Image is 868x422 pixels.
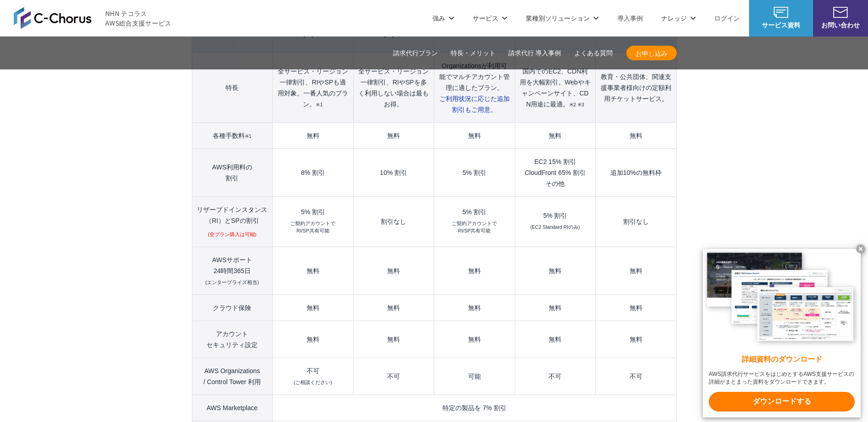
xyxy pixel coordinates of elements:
small: ※1 [316,102,323,107]
span: ご利用状況に応じた [439,95,510,113]
img: お問い合わせ [833,7,848,18]
a: 特長・メリット [451,48,496,58]
small: ご契約アカウントで RI/SP共有可能 [452,220,497,235]
td: 無料 [596,123,676,149]
th: リザーブドインスタンス （RI）とSPの割引 [192,197,273,247]
p: 業種別ソリューション [526,13,599,23]
small: (全プラン購入は可能) [208,231,256,238]
td: 無料 [353,247,434,295]
a: 詳細資料のダウンロード AWS請求代行サービスをはじめとするAWS支援サービスの詳細がまとまった資料をダウンロードできます。 ダウンロードする [703,249,861,417]
th: アカウント セキュリティ設定 [192,321,273,358]
td: 無料 [515,247,595,295]
a: 導入事例 [617,13,643,23]
td: 無料 [353,321,434,358]
td: 無料 [273,123,353,149]
td: 無料 [353,295,434,321]
td: 5% 割引 [434,149,515,197]
a: ログイン [714,13,740,23]
small: (ご相談ください) [294,380,332,385]
td: EC2 15% 割引 CloudFront 65% 割引 その他 [515,149,595,197]
td: 無料 [273,295,353,321]
x-t: 詳細資料のダウンロード [709,354,855,365]
x-t: AWS請求代行サービスをはじめとするAWS支援サービスの詳細がまとまった資料をダウンロードできます。 [709,370,855,386]
td: 無料 [434,321,515,358]
img: AWS総合支援サービス C-Chorus [14,7,92,29]
td: 不可 [273,358,353,395]
div: 5% 割引 [277,209,348,215]
small: ※2 ※3 [569,102,584,107]
td: 追加10%の無料枠 [596,149,676,197]
td: 無料 [273,247,353,295]
td: 無料 [515,321,595,358]
a: 請求代行プラン [393,48,438,58]
x-t: ダウンロードする [709,392,855,411]
th: AWSサポート 24時間365日 [192,247,273,295]
p: 強み [432,13,454,23]
p: ナレッジ [661,13,696,23]
td: 無料 [273,321,353,358]
small: (EC2 Standard RIのみ) [530,224,580,231]
th: 特長 [192,53,273,123]
div: 5% 割引 [520,212,591,219]
th: 全サービス・リージョン一律割引、RIやSPも適用対象。一番人気のプラン。 [273,53,353,123]
th: AWS Organizations / Control Tower 利用 [192,358,273,395]
a: AWS総合支援サービス C-Chorus NHN テコラスAWS総合支援サービス [14,7,172,29]
td: 特定の製品を 7% 割引 [273,395,676,421]
td: 無料 [434,123,515,149]
td: 無料 [596,247,676,295]
small: ご契約アカウントで RI/SP共有可能 [290,220,335,235]
td: 割引なし [596,197,676,247]
span: お申し込み [626,48,677,58]
td: 不可 [515,358,595,395]
td: 無料 [596,321,676,358]
a: よくある質問 [574,48,613,58]
td: 8% 割引 [273,149,353,197]
th: クラウド保険 [192,295,273,321]
th: AWS利用料の 割引 [192,149,273,197]
td: 10% 割引 [353,149,434,197]
td: 無料 [596,295,676,321]
td: 無料 [515,123,595,149]
td: 可能 [434,358,515,395]
th: 国内でのEC2、CDN利用を大幅割引。Webやキャンペーンサイト、CDN用途に最適。 [515,53,595,123]
img: AWS総合支援サービス C-Chorus サービス資料 [774,7,788,18]
td: 無料 [353,123,434,149]
td: 不可 [353,358,434,395]
th: 教育・公共団体、関連支援事業者様向けの定額利用チケットサービス。 [596,53,676,123]
a: お申し込み [626,46,677,60]
small: ※1 [245,133,252,139]
small: (エンタープライズ相当) [205,280,259,285]
th: Organizationsが利用可能でマルチアカウント管理に適したプラン。 [434,53,515,123]
td: 不可 [596,358,676,395]
th: 全サービス・リージョン一律割引、RIやSPを多く利用しない場合は最もお得。 [353,53,434,123]
td: 無料 [434,295,515,321]
span: お問い合わせ [813,20,868,30]
th: AWS Marketplace [192,395,273,421]
td: 割引なし [353,197,434,247]
div: 5% 割引 [439,209,510,215]
a: 請求代行 導入事例 [508,48,561,58]
span: NHN テコラス AWS総合支援サービス [105,9,172,28]
p: サービス [473,13,507,23]
td: 無料 [515,295,595,321]
td: 無料 [434,247,515,295]
span: サービス資料 [749,20,813,30]
th: 各種手数料 [192,123,273,149]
